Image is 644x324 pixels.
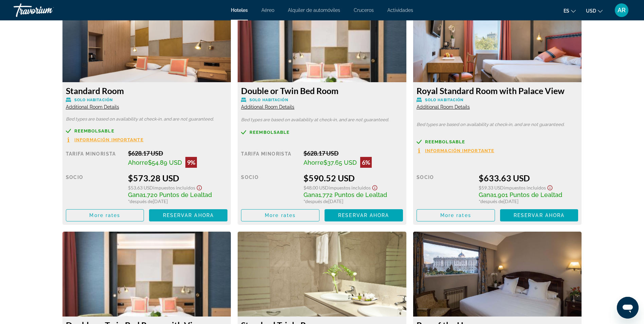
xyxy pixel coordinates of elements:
[241,86,403,96] h3: Double or Twin Bed Room
[128,159,148,166] span: Ahorre
[618,7,626,14] span: AR
[148,159,182,166] span: $54.89 USD
[241,118,403,122] p: Bed types are based on availability at check-in, and are not guaranteed.
[74,98,113,102] span: Solo habitación
[195,183,203,191] button: Show Taxes and Fees disclaimer
[128,149,227,157] div: $628.17 USD
[241,173,298,204] div: Socio
[514,213,565,218] span: Reservar ahora
[241,149,298,168] div: Tarifa Minorista
[338,213,389,218] span: Reservar ahora
[66,137,144,143] button: Información importante
[130,198,153,204] span: después de
[417,122,578,127] p: Bed types are based on availability at check-in, and are not guaranteed.
[74,129,114,133] span: Reembolsable
[425,98,464,102] span: Solo habitación
[250,130,290,134] span: Reembolsable
[265,213,296,218] span: More rates
[74,138,144,142] span: Información importante
[371,183,379,191] button: Show Taxes and Fees disclaimer
[163,213,214,218] span: Reservar ahora
[546,183,554,191] button: Show Taxes and Fees disclaimer
[318,191,387,198] span: 1,772 Puntos de Lealtad
[425,148,494,153] span: Información importante
[185,157,197,168] div: 9%
[66,149,123,168] div: Tarifa Minorista
[564,6,576,16] button: Change language
[128,191,143,198] span: Gana
[250,98,288,102] span: Solo habitación
[324,159,357,166] span: $37.65 USD
[89,213,120,218] span: More rates
[425,140,465,144] span: Reembolsable
[66,128,228,133] a: Reembolsable
[66,104,119,110] span: Additional Room Details
[303,159,324,166] span: Ahorre
[417,148,494,154] button: Información importante
[500,209,578,221] button: Reservar ahora
[66,117,228,122] p: Bed types are based on availability at check-in, and are not guaranteed.
[303,191,318,198] span: Gana
[329,185,371,191] span: Impuestos incluidos
[143,191,212,198] span: 1,720 Puntos de Lealtad
[325,209,403,221] button: Reservar ahora
[564,8,569,14] span: es
[354,7,374,13] a: Cruceros
[360,157,372,168] div: 6%
[494,191,562,198] span: 1,901 Puntos de Lealtad
[66,86,228,96] h3: Standard Room
[149,209,227,221] button: Reservar ahora
[153,185,195,191] span: Impuestos incluidos
[417,139,578,144] a: Reembolsable
[504,185,546,191] span: Impuestos incluidos
[387,7,413,13] a: Actividades
[303,173,403,183] div: $590.52 USD
[128,173,227,183] div: $573.28 USD
[479,185,504,191] span: $59.33 USD
[440,213,471,218] span: More rates
[241,130,403,135] a: Reembolsable
[613,3,630,17] button: User Menu
[480,198,503,204] span: después de
[231,7,248,13] a: Hoteles
[417,173,474,204] div: Socio
[586,8,596,14] span: USD
[586,6,603,16] button: Change currency
[14,1,81,19] a: Travorium
[417,86,578,96] h3: Royal Standard Room with Palace View
[303,149,403,157] div: $628.17 USD
[417,209,495,221] button: More rates
[479,173,578,183] div: $633.63 USD
[261,7,274,13] a: Aéreo
[62,232,231,317] img: 3fe591d6-35f9-473c-9796-5eb522c762e2.jpeg
[128,185,153,191] span: $53.63 USD
[288,7,340,13] a: Alquiler de automóviles
[303,185,329,191] span: $48.00 USD
[413,232,582,317] img: 76ac955d-1d4d-4e6a-a238-72f905c0618c.jpeg
[66,209,144,221] button: More rates
[417,104,470,110] span: Additional Room Details
[305,198,328,204] span: después de
[617,297,639,319] iframe: Button to launch messaging window
[479,191,494,198] span: Gana
[238,232,406,317] img: 28a417b8-9c88-45ec-9ee9-2591b80129de.jpeg
[241,104,294,110] span: Additional Room Details
[479,198,578,204] div: * [DATE]
[66,173,123,204] div: Socio
[303,198,403,204] div: * [DATE]
[241,209,319,221] button: More rates
[128,198,227,204] div: * [DATE]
